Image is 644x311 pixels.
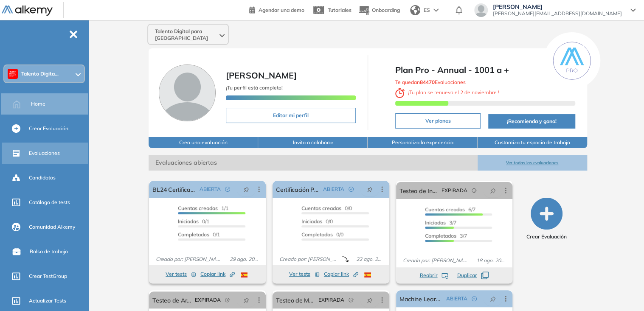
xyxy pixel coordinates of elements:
[490,187,496,194] span: pushpin
[226,108,356,123] button: Editar mi perfil
[526,233,567,241] span: Crear Evaluación
[29,223,75,231] span: Comunidad Alkemy
[457,272,489,279] button: Duplicar
[493,3,622,10] span: [PERSON_NAME]
[395,79,466,85] span: Te quedan Evaluaciones
[484,184,502,197] button: pushpin
[200,270,235,278] span: Copiar link
[149,155,477,171] span: Evaluaciones abiertas
[446,295,467,303] span: ABIERTA
[21,70,59,77] span: Talento Digita...
[473,257,509,264] span: 18 ago. 2025
[324,269,358,279] button: Copiar link
[178,231,220,238] span: 0/1
[259,7,304,13] span: Agendar una demo
[226,255,262,263] span: 29 ago. 2025
[301,231,343,238] span: 0/0
[29,297,66,305] span: Actualizar Tests
[349,187,354,192] span: check-circle
[424,6,430,14] span: ES
[178,205,218,211] span: Cuentas creadas
[276,255,342,263] span: Creado por: [PERSON_NAME]
[178,218,209,224] span: 0/1
[367,297,373,303] span: pushpin
[364,272,371,277] img: ESP
[360,293,379,307] button: pushpin
[399,257,473,264] span: Creado por: [PERSON_NAME]
[425,233,467,239] span: 3/7
[328,7,352,13] span: Tutoriales
[29,149,60,157] span: Evaluaciones
[399,290,443,307] a: Machine Learning - Certificación
[152,255,226,263] span: Creado por: [PERSON_NAME]
[372,7,400,13] span: Onboarding
[9,70,16,77] img: https://assets.alkemy.org/workspaces/620/d203e0be-08f6-444b-9eae-a92d815a506f.png
[152,181,196,198] a: BL24 Certificación en Seguridad Cloud
[226,70,296,81] span: [PERSON_NAME]
[526,198,567,241] button: Crear Evaluación
[399,182,439,199] a: Testeo de Ingeniería de Datos - Certificación
[478,137,587,148] button: Customiza tu espacio de trabajo
[258,137,368,148] button: Invita a colaborar
[324,270,358,278] span: Copiar link
[420,79,435,85] b: 84470
[472,188,477,193] span: field-time
[178,218,199,224] span: Iniciadas
[159,64,216,121] img: Foto de perfil
[301,218,322,224] span: Iniciadas
[226,84,282,91] span: ¡Tu perfil está completo!
[243,186,249,193] span: pushpin
[276,291,315,308] a: Testeo de Machine Learning - Certificación
[353,255,386,263] span: 22 ago. 2025
[425,206,465,213] span: Cuentas creadas
[419,272,437,279] span: Reabrir
[358,1,400,20] button: Onboarding
[31,100,45,108] span: Home
[490,295,496,302] span: pushpin
[349,297,354,303] span: field-time
[237,182,256,196] button: pushpin
[457,272,477,279] span: Duplicar
[472,296,477,301] span: check-circle
[367,186,373,193] span: pushpin
[419,272,448,279] button: Reabrir
[149,137,258,148] button: Crea una evaluación
[425,219,446,226] span: Iniciadas
[459,89,498,95] b: 2 de noviembre
[425,233,456,239] span: Completados
[195,296,221,304] span: EXPIRADA
[2,6,53,16] img: Logo
[442,187,467,194] span: EXPIRADA
[395,89,499,95] span: ¡ Tu plan se renueva el !
[29,272,67,280] span: Crear TestGroup
[152,291,191,308] a: Testeo de Arq Cloud - Certificación
[425,219,456,226] span: 3/7
[360,182,379,196] button: pushpin
[301,218,333,224] span: 0/0
[29,174,56,182] span: Candidatos
[289,269,320,279] button: Ver tests
[30,248,68,255] span: Bolsa de trabajo
[237,293,256,307] button: pushpin
[368,137,477,148] button: Personaliza la experiencia
[241,272,247,277] img: ESP
[178,205,228,211] span: 1/1
[29,125,68,132] span: Crear Evaluación
[225,297,230,303] span: field-time
[155,28,218,42] span: Talento Digital para [GEOGRAPHIC_DATA]
[410,5,420,15] img: world
[301,231,333,238] span: Completados
[301,205,341,211] span: Cuentas creadas
[395,64,575,76] span: Plan Pro - Annual - 1001 a +
[301,205,352,211] span: 0/0
[276,181,320,198] a: Certificación Product Owner - Versión 2
[200,269,235,279] button: Copiar link
[29,199,70,206] span: Catálogo de tests
[493,10,622,17] span: [PERSON_NAME][EMAIL_ADDRESS][DOMAIN_NAME]
[318,296,344,304] span: EXPIRADA
[395,88,405,98] img: clock-svg
[488,114,575,129] button: ¡Recomienda y gana!
[178,231,209,238] span: Completados
[425,206,475,213] span: 6/7
[249,4,304,14] a: Agendar una demo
